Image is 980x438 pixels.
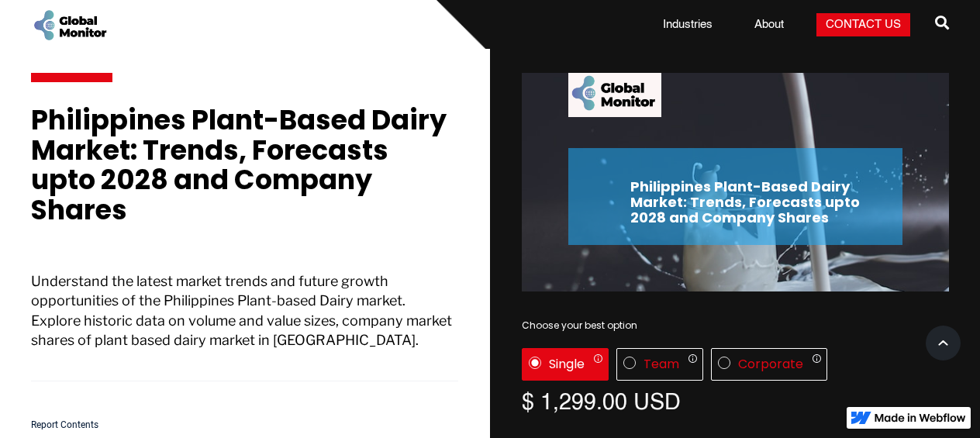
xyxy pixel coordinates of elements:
[745,17,793,33] a: About
[654,17,722,33] a: Industries
[31,420,458,430] h5: Report Contents
[549,357,585,372] div: Single
[875,413,966,422] img: Made in Webflow
[935,9,949,40] a: 
[644,357,679,372] div: Team
[31,8,109,43] a: home
[522,348,949,381] div: License
[522,318,949,333] div: Choose your best option
[31,271,458,381] p: Understand the latest market trends and future growth opportunities of the Philippines Plant-base...
[31,105,458,240] h1: Philippines Plant-Based Dairy Market: Trends, Forecasts upto 2028 and Company Shares
[738,357,803,372] div: Corporate
[522,388,949,412] div: $ 1,299.00 USD
[630,179,887,225] h2: Philippines Plant-Based Dairy Market: Trends, Forecasts upto 2028 and Company Shares
[816,13,910,36] a: Contact Us
[935,12,949,33] span: 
